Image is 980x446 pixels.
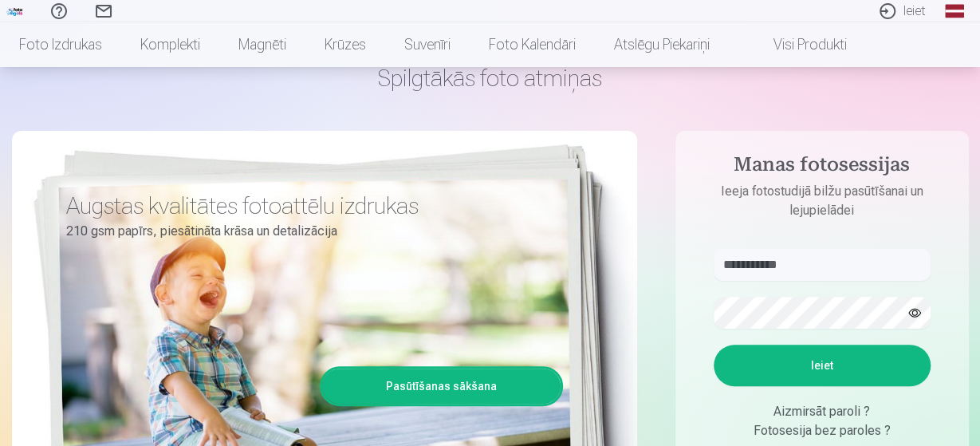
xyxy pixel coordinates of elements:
[385,22,470,67] a: Suvenīri
[714,421,931,440] div: Fotosesija bez paroles ?
[714,402,931,421] div: Aizmirsāt paroli ?
[66,220,551,243] p: 210 gsm papīrs, piesātināta krāsa un detalizācija
[698,182,947,220] p: Ieeja fotostudijā bilžu pasūtīšanai un lejupielādei
[305,22,385,67] a: Krūzes
[121,22,219,67] a: Komplekti
[322,369,561,404] a: Pasūtīšanas sākšana
[66,191,551,220] h3: Augstas kvalitātes fotoattēlu izdrukas
[595,22,729,67] a: Atslēgu piekariņi
[470,22,595,67] a: Foto kalendāri
[729,22,866,67] a: Visi produkti
[12,64,969,93] h1: Spilgtākās foto atmiņas
[714,345,931,386] button: Ieiet
[219,22,305,67] a: Magnēti
[6,6,24,16] img: /fa1
[698,153,947,182] h4: Manas fotosessijas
